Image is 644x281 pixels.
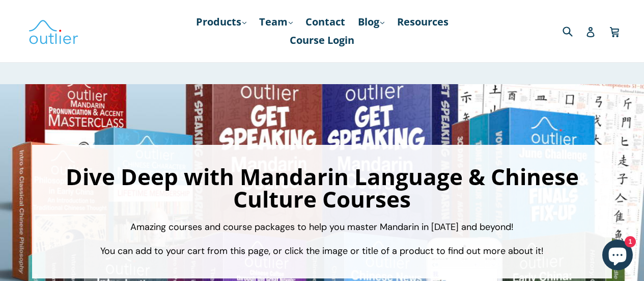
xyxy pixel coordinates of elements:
[130,221,514,233] span: Amazing courses and course packages to help you master Mandarin in [DATE] and beyond!
[300,13,350,31] a: Contact
[42,165,602,210] h1: Dive Deep with Mandarin Language & Chinese Culture Courses
[254,13,298,31] a: Team
[28,16,79,46] img: Outlier Linguistics
[191,13,251,31] a: Products
[599,240,636,273] inbox-online-store-chat: Shopify online store chat
[285,31,359,49] a: Course Login
[353,13,389,31] a: Blog
[560,20,588,41] input: Search
[392,13,454,31] a: Resources
[100,245,544,257] span: You can add to your cart from this page, or click the image or title of a product to find out mor...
